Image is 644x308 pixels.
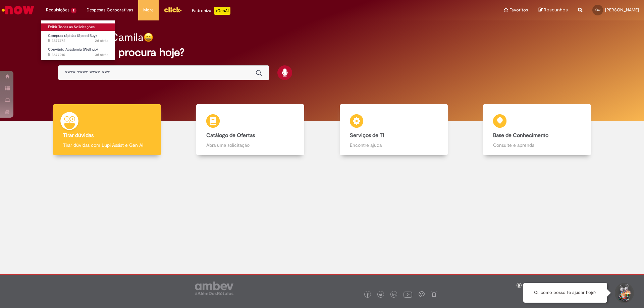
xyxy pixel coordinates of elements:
[144,33,153,42] img: happy-face.png
[493,132,548,139] b: Base de Conhecimento
[195,282,233,295] img: logo_footer_ambev_rotulo_gray.png
[419,291,425,297] img: logo_footer_workplace.png
[41,46,115,58] a: Aberto R13577210 : Convênio Academia (Wellhub)
[523,283,607,303] div: Oi, como posso te ajudar hoje?
[1,3,35,17] img: ServiceNow
[404,290,412,299] img: logo_footer_youtube.png
[95,52,108,57] time: 29/09/2025 14:22:11
[35,104,179,156] a: Tirar dúvidas Tirar dúvidas com Lupi Assist e Gen Ai
[350,132,384,139] b: Serviços de TI
[509,7,528,13] span: Favoritos
[58,47,586,58] h2: O que você procura hoje?
[48,38,108,44] span: R13577472
[614,283,634,303] button: Iniciar Conversa de Suporte
[595,8,600,12] span: CO
[48,52,108,58] span: R13577210
[350,142,438,148] p: Encontre ajuda
[379,293,382,297] img: logo_footer_twitter.png
[63,132,94,139] b: Tirar dúvidas
[206,142,294,148] p: Abra uma solicitação
[466,104,609,156] a: Base de Conhecimento Consulte e aprenda
[214,7,230,15] p: +GenAi
[46,7,69,13] span: Requisições
[143,7,154,13] span: More
[41,23,115,31] a: Exibir Todas as Solicitações
[179,104,322,156] a: Catálogo de Ofertas Abra uma solicitação
[493,142,581,148] p: Consulte e aprenda
[366,293,369,297] img: logo_footer_facebook.png
[544,7,568,13] span: Rascunhos
[431,291,437,297] img: logo_footer_naosei.png
[41,20,115,61] ul: Requisições
[538,7,568,13] a: Rascunhos
[322,104,466,156] a: Serviços de TI Encontre ajuda
[87,7,133,13] span: Despesas Corporativas
[63,142,151,148] p: Tirar dúvidas com Lupi Assist e Gen Ai
[192,7,230,15] div: Padroniza
[164,5,182,15] img: click_logo_yellow_360x200.png
[392,293,396,297] img: logo_footer_linkedin.png
[71,8,76,13] span: 2
[48,33,97,38] span: Compras rápidas (Speed Buy)
[95,52,108,57] span: 3d atrás
[41,32,115,45] a: Aberto R13577472 : Compras rápidas (Speed Buy)
[95,38,108,43] time: 29/09/2025 14:54:45
[605,7,639,13] span: [PERSON_NAME]
[95,38,108,43] span: 2d atrás
[206,132,255,139] b: Catálogo de Ofertas
[48,47,98,52] span: Convênio Academia (Wellhub)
